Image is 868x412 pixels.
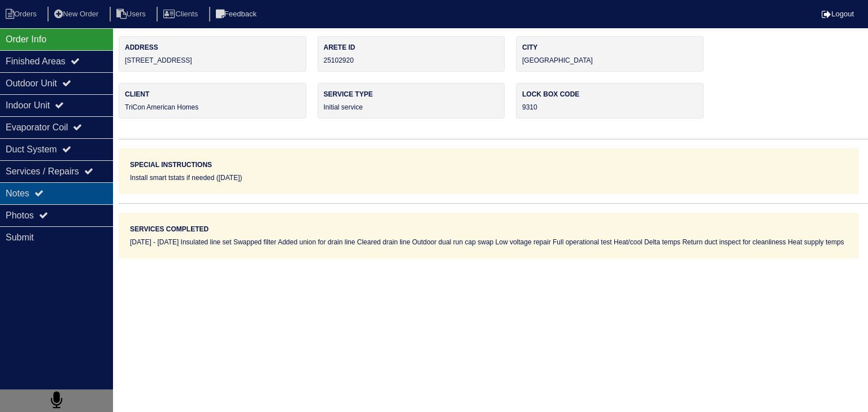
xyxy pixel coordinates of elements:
a: Clients [157,10,207,18]
label: Services Completed [130,224,209,234]
a: New Order [47,10,107,18]
li: Feedback [209,7,266,22]
div: [STREET_ADDRESS] [119,36,306,72]
label: Service Type [324,89,499,99]
li: New Order [47,7,107,22]
div: Install smart tstats if needed ([DATE]) [130,173,848,183]
label: Client [125,89,300,99]
div: TriCon American Homes [119,83,306,119]
li: Users [110,7,155,22]
label: Arete ID [324,42,499,52]
div: 25102920 [318,36,505,72]
li: Clients [157,7,207,22]
a: Users [110,10,155,18]
label: Lock box code [522,89,697,99]
label: Special Instructions [130,160,212,170]
label: City [522,42,697,52]
div: [GEOGRAPHIC_DATA] [516,36,704,72]
label: Address [125,42,300,52]
div: 9310 [516,83,704,119]
div: [DATE] - [DATE] Insulated line set Swapped filter Added union for drain line Cleared drain line O... [130,237,848,247]
div: Initial service [318,83,505,119]
a: Logout [822,10,854,18]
